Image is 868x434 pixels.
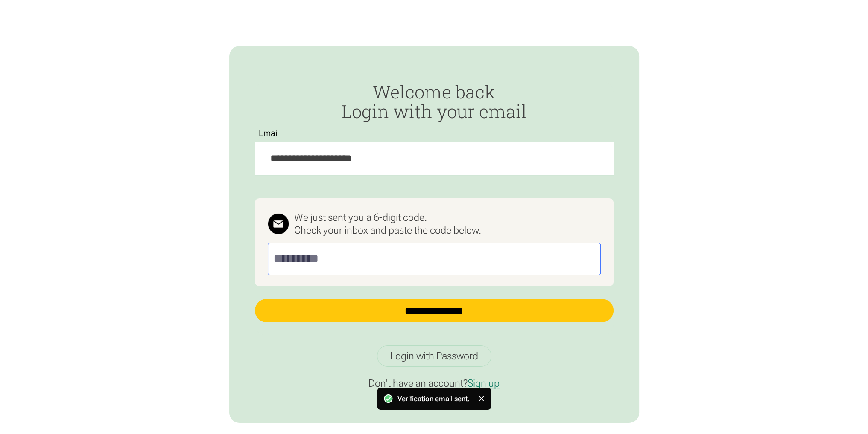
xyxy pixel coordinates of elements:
div: Verification email sent. [397,393,470,405]
label: Email [255,128,283,138]
p: Don't have an account? [255,377,614,390]
h2: Welcome back Login with your email [255,82,614,121]
div: Login with Password [390,350,478,362]
div: We just sent you a 6-digit code. Check your inbox and paste the code below. [294,211,481,237]
a: Sign up [468,377,500,389]
form: Passwordless Login [255,82,614,335]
